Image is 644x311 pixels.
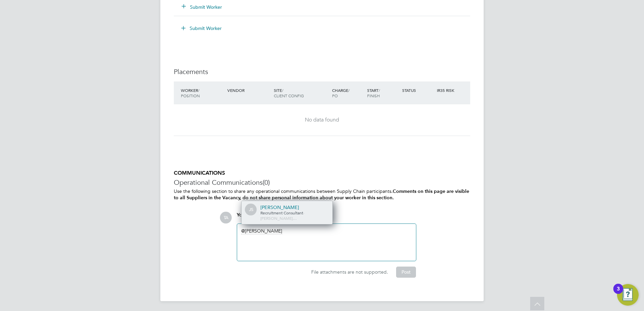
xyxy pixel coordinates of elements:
[179,84,226,102] div: Worker
[182,4,222,10] button: Submit Worker
[435,84,458,96] div: IR35 Risk
[332,88,350,98] span: / PO
[272,84,330,102] div: Site
[367,88,380,98] span: / Finish
[330,84,365,102] div: Charge
[174,188,469,201] b: Comments on this page are visible to all Suppliers in the Vacancy, do not share personal informat...
[274,88,304,98] span: / Client Config
[260,215,297,221] span: [PERSON_NAME]…
[311,269,388,275] span: File attachments are not supported.
[241,228,282,234] span: [PERSON_NAME]
[400,84,436,96] div: Status
[617,284,639,306] button: Open Resource Center, 3 new notifications
[174,170,470,177] h5: COMMUNICATIONS
[260,204,328,210] div: [PERSON_NAME]
[220,212,232,223] span: TA
[174,67,470,76] h3: Placements
[365,84,400,102] div: Start
[260,210,303,215] span: Recruitment Consultant
[263,178,270,187] span: (0)
[226,84,272,96] div: Vendor
[237,212,416,223] div: say:
[181,116,463,124] div: No data found
[617,289,620,298] div: 3
[396,267,416,277] button: Post
[303,210,304,215] span: -
[181,88,200,98] span: / Position
[237,212,245,218] span: You
[174,188,470,201] p: Use the following section to share any operational communications between Supply Chain participants.
[174,178,470,187] h3: Operational Communications
[176,23,227,34] button: Submit Worker
[246,204,256,215] span: JS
